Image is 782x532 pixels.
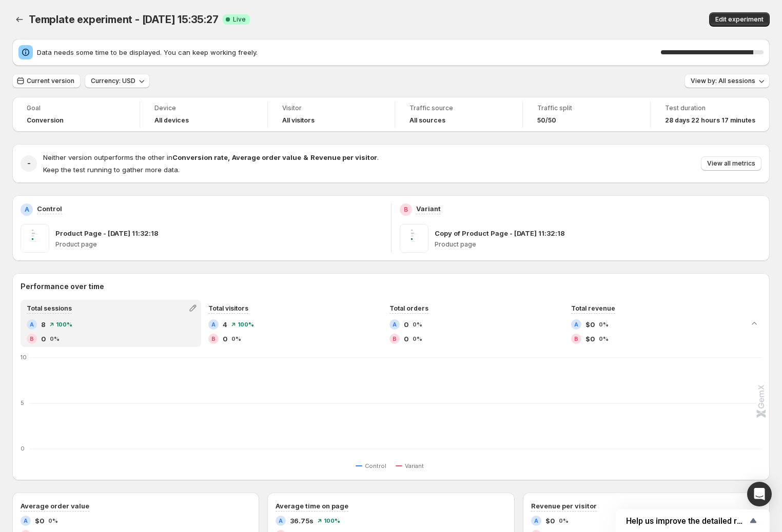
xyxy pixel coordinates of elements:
[154,103,253,126] a: DeviceAll devices
[29,13,219,26] span: Template experiment - [DATE] 15:35:27
[231,336,241,342] span: 0%
[25,206,29,214] h2: A
[665,103,755,126] a: Test duration28 days 22 hours 17 minutes
[574,336,578,342] h2: B
[282,103,381,126] a: VisitorAll visitors
[27,116,64,125] span: Conversion
[626,515,759,527] button: Show survey - Help us improve the detailed report for A/B campaigns
[30,336,34,342] h2: B
[41,334,46,344] span: 0
[574,321,578,328] h2: A
[276,501,348,511] h3: Average time on page
[389,304,428,312] span: Total orders
[223,319,227,330] span: 4
[232,153,301,161] strong: Average order value
[233,15,246,24] span: Live
[30,321,34,328] h2: A
[211,336,216,342] h2: B
[24,518,28,524] h2: A
[154,116,189,125] h4: All devices
[21,501,89,511] h3: Average order value
[27,104,125,112] span: Goal
[27,103,125,126] a: GoalConversion
[413,321,422,328] span: 0%
[709,12,770,27] button: Edit experiment
[416,203,441,214] p: Variant
[56,321,72,328] span: 100%
[665,104,755,112] span: Test duration
[27,304,72,312] span: Total sessions
[43,166,180,174] span: Keep the test running to gather more data.
[55,240,383,249] p: Product page
[409,116,445,125] h4: All sources
[21,354,27,361] text: 10
[396,460,428,472] button: Variant
[537,104,636,112] span: Traffic split
[534,518,538,524] h2: A
[43,153,379,161] span: Neither version outperforms the other in .
[35,516,44,526] span: $0
[531,501,597,511] h3: Revenue per visitor
[435,240,762,249] p: Product page
[365,462,386,470] span: Control
[50,336,60,342] span: 0%
[37,47,661,57] span: Data needs some time to be displayed. You can keep working freely.
[747,316,761,331] button: Collapse chart
[665,116,755,125] span: 28 days 22 hours 17 minutes
[537,116,556,125] span: 50/50
[585,319,595,330] span: $0
[393,336,397,342] h2: B
[303,153,308,161] strong: &
[413,336,422,342] span: 0%
[172,153,228,161] strong: Conversion rate
[571,304,615,312] span: Total revenue
[691,77,755,85] span: View by: All sessions
[282,116,315,125] h4: All visitors
[41,319,46,330] span: 8
[228,153,230,161] strong: ,
[55,228,159,238] p: Product Page - [DATE] 11:32:18
[12,74,81,88] button: Current version
[599,321,609,328] span: 0%
[279,518,283,524] h2: A
[85,74,150,88] button: Currency: USD
[21,224,49,253] img: Product Page - Aug 22, 11:32:18
[409,104,508,112] span: Traffic source
[537,103,636,126] a: Traffic split50/50
[37,203,62,214] p: Control
[27,77,74,85] span: Current version
[626,516,747,526] span: Help us improve the detailed report for A/B campaigns
[208,304,248,312] span: Total visitors
[404,334,408,344] span: 0
[404,206,408,214] h2: B
[27,158,31,169] h2: -
[405,462,424,470] span: Variant
[715,15,764,24] span: Edit experiment
[435,228,565,238] p: Copy of Product Page - [DATE] 11:32:18
[559,518,569,524] span: 0%
[404,319,408,330] span: 0
[211,321,216,328] h2: A
[21,399,24,406] text: 5
[409,103,508,126] a: Traffic sourceAll sources
[747,482,772,506] div: Open Intercom Messenger
[238,321,254,328] span: 100%
[282,104,381,112] span: Visitor
[356,460,390,472] button: Control
[310,153,377,161] strong: Revenue per visitor
[154,104,253,112] span: Device
[12,12,27,27] button: Back
[701,156,761,171] button: View all metrics
[223,334,227,344] span: 0
[393,321,397,328] h2: A
[290,516,314,526] span: 36.75s
[707,159,755,168] span: View all metrics
[685,74,770,88] button: View by: All sessions
[21,281,761,292] h2: Performance over time
[21,445,25,452] text: 0
[91,77,135,85] span: Currency: USD
[599,336,609,342] span: 0%
[585,334,595,344] span: $0
[545,516,555,526] span: $0
[324,518,340,524] span: 100%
